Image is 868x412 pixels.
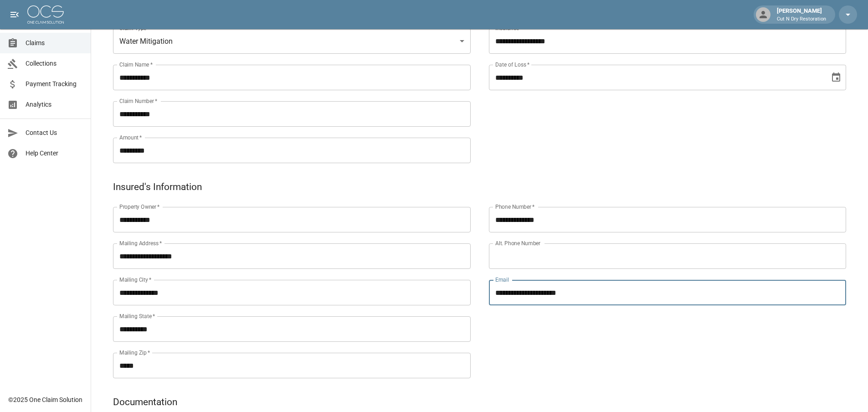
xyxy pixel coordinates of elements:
label: Claim Name [119,61,153,68]
label: Claim Number [119,97,157,105]
div: [PERSON_NAME] [773,6,830,23]
label: Phone Number [495,203,534,211]
label: Alt. Phone Number [495,239,540,247]
img: ocs-logo-white-transparent.png [27,5,64,24]
span: Payment Tracking [26,79,83,89]
label: Mailing Address [119,239,162,247]
span: Collections [26,59,83,68]
label: Amount [119,134,142,141]
label: Date of Loss [495,61,529,68]
label: Email [495,276,509,283]
button: Choose date, selected date is Jul 13, 2025 [827,68,845,87]
span: Contact Us [26,128,83,138]
div: © 2025 One Claim Solution [8,395,82,404]
label: Mailing City [119,276,152,283]
button: open drawer [5,5,24,24]
span: Help Center [26,149,83,158]
p: Cut N Dry Restoration [777,15,826,23]
label: Property Owner [119,203,160,211]
label: Mailing State [119,312,155,320]
label: Mailing Zip [119,349,150,356]
span: Claims [26,38,83,48]
div: Water Mitigation [113,28,471,54]
span: Analytics [26,100,83,109]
